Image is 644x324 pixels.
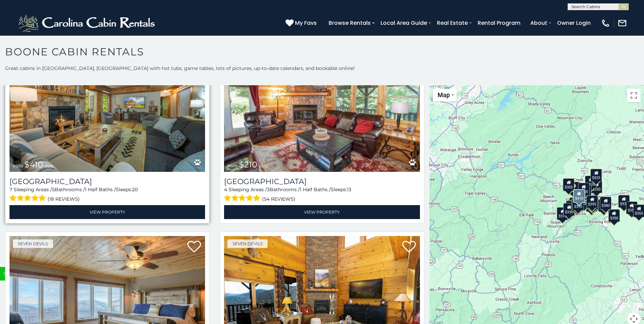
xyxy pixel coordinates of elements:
[433,89,457,101] button: Change map style
[13,163,23,168] span: from
[267,186,270,193] span: 3
[598,199,610,212] div: $695
[557,207,568,220] div: $375
[402,240,416,254] a: Add to favorites
[227,239,268,248] a: Seven Devils
[300,186,331,193] span: 1 Half Baths /
[626,201,638,214] div: $355
[10,177,205,186] a: [GEOGRAPHIC_DATA]
[377,17,430,29] a: Local Area Guide
[580,184,591,197] div: $349
[17,13,158,33] img: White-1-2.png
[227,163,238,168] span: from
[572,198,584,211] div: $395
[563,203,575,216] div: $330
[10,186,205,203] div: Sleeping Areas / Bathrooms / Sleeps:
[224,186,420,203] div: Sleeping Areas / Bathrooms / Sleeps:
[563,178,574,191] div: $305
[259,163,268,168] span: daily
[585,176,596,188] div: $320
[224,205,420,219] a: View Property
[554,17,594,29] a: Owner Login
[52,186,55,193] span: 5
[48,195,80,203] span: (18 reviews)
[224,177,420,186] h3: Willow Valley View
[10,177,205,186] h3: Mountainside Lodge
[10,40,205,172] img: Mountainside Lodge
[132,186,138,193] span: 20
[295,19,317,27] span: My Favs
[44,163,54,168] span: daily
[347,186,351,193] span: 13
[224,186,227,193] span: 4
[608,209,620,222] div: $350
[187,240,201,254] a: Add to favorites
[590,169,602,182] div: $525
[85,186,116,193] span: 1 Half Baths /
[24,160,43,169] span: $410
[286,19,318,28] a: My Favs
[573,189,585,203] div: $410
[474,17,524,29] a: Rental Program
[224,40,420,172] a: Willow Valley View from $210 daily
[578,183,590,196] div: $565
[10,205,205,219] a: View Property
[627,89,641,102] button: Toggle fullscreen view
[325,17,374,29] a: Browse Rentals
[527,17,551,29] a: About
[601,18,610,28] img: phone-regular-white.png
[10,186,12,193] span: 7
[434,17,471,29] a: Real Estate
[239,160,257,169] span: $210
[262,195,295,203] span: (54 reviews)
[10,40,205,172] a: Mountainside Lodge from $410 daily
[586,195,598,208] div: $395
[618,195,630,208] div: $930
[438,91,450,98] span: Map
[571,199,583,212] div: $485
[13,239,53,248] a: Seven Devils
[591,180,602,193] div: $250
[600,197,611,210] div: $380
[224,40,420,172] img: Willow Valley View
[224,177,420,186] a: [GEOGRAPHIC_DATA]
[618,18,627,28] img: mail-regular-white.png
